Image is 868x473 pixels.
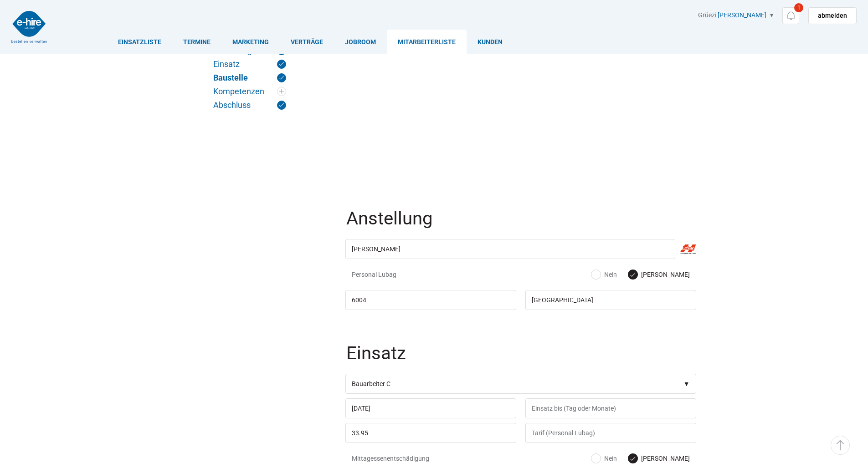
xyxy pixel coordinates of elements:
legend: Anstellung [345,209,698,239]
label: [PERSON_NAME] [628,270,690,279]
a: Kunden [467,30,514,54]
a: Mitarbeiterliste [387,30,467,54]
input: Arbeitsort PLZ [345,290,516,310]
span: Mittagessenentschädigung [352,454,463,463]
input: Tarif (Personal Lubag) [525,423,696,443]
span: 1 [794,3,803,12]
label: [PERSON_NAME] [628,454,690,463]
a: Abschluss [213,101,286,110]
input: Arbeitsort Ort [525,290,696,310]
a: Marketing [221,30,280,54]
a: abmelden [808,7,857,24]
a: Verträge [280,30,334,54]
a: Einsatz [213,60,286,69]
div: Grüezi [698,11,857,24]
legend: Einsatz [345,344,698,374]
a: Einsatzliste [107,30,172,54]
input: Firma [345,239,675,259]
img: icon-notification.svg [785,10,796,21]
input: Einsatz von (Tag oder Jahr) [345,398,516,418]
input: Einsatz bis (Tag oder Monate) [525,398,696,418]
a: Kompetenzen [213,87,286,96]
span: Personal Lubag [352,270,463,279]
a: [PERSON_NAME] [718,11,766,19]
a: 1 [782,7,799,24]
a: Termine [172,30,221,54]
a: Jobroom [334,30,387,54]
img: logo2.png [11,11,47,43]
input: Std. Lohn/Spesen [345,423,516,443]
label: Nein [591,270,617,279]
a: Baustelle [213,73,286,82]
a: ▵ Nach oben [831,436,850,455]
label: Nein [591,454,617,463]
